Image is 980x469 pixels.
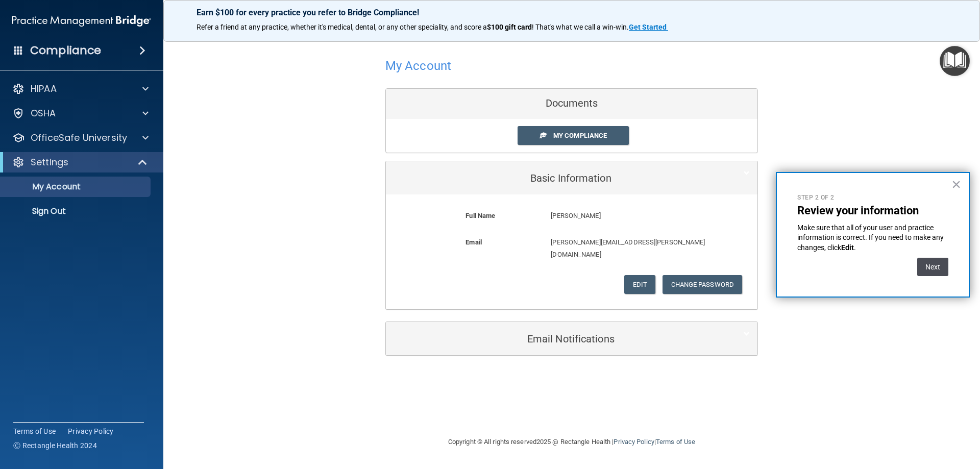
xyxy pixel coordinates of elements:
[394,172,719,184] h5: Basic Information
[951,176,961,192] button: Close
[854,243,856,252] span: .
[31,107,56,119] p: OSHA
[841,243,854,252] strong: Edit
[197,8,947,17] p: Earn $100 for every practice you refer to Bridge Compliance!
[629,23,667,31] strong: Get Started
[30,43,101,58] h4: Compliance
[7,206,146,216] p: Sign Out
[465,238,482,246] b: Email
[13,426,56,436] a: Terms of Use
[551,236,706,261] p: [PERSON_NAME][EMAIL_ADDRESS][PERSON_NAME][DOMAIN_NAME]
[553,132,607,139] span: My Compliance
[917,258,948,276] button: Next
[487,23,532,31] strong: $100 gift card
[797,193,948,202] p: Step 2 of 2
[465,212,495,219] b: Full Name
[656,438,695,446] a: Terms of Use
[68,426,114,436] a: Privacy Policy
[31,156,68,168] p: Settings
[797,224,945,252] span: Make sure that all of your user and practice information is correct. If you need to make any chan...
[7,182,146,192] p: My Account
[385,426,758,458] div: Copyright © All rights reserved 2025 @ Rectangle Health | |
[624,275,655,294] button: Edit
[797,204,948,217] p: Review your information
[394,333,719,344] h5: Email Notifications
[614,438,654,446] a: Privacy Policy
[551,210,706,222] p: [PERSON_NAME]
[532,23,629,31] span: ! That's what we call a win-win.
[940,46,970,76] button: Open Resource Center
[31,83,57,95] p: HIPAA
[663,275,743,294] button: Change Password
[13,440,97,451] span: Ⓒ Rectangle Health 2024
[31,132,127,144] p: OfficeSafe University
[385,59,451,72] h4: My Account
[386,89,757,118] div: Documents
[12,11,151,31] img: PMB logo
[197,23,487,31] span: Refer a friend at any practice, whether it's medical, dental, or any other speciality, and score a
